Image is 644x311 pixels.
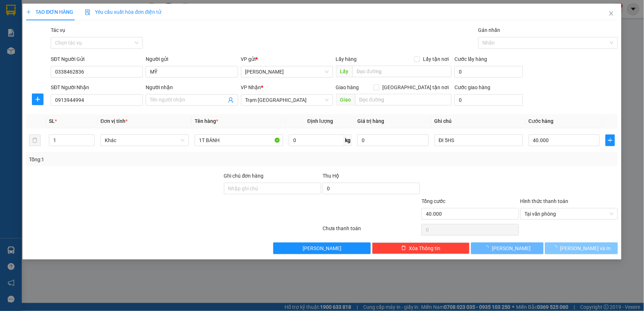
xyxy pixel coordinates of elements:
[525,208,614,219] span: Tại văn phòng
[85,9,161,15] span: Yêu cầu xuất hóa đơn điện tử
[224,173,264,179] label: Ghi chú đơn hàng
[606,137,614,143] span: plus
[88,136,93,140] span: up
[273,242,371,254] button: [PERSON_NAME]
[303,244,341,252] span: [PERSON_NAME]
[336,66,353,77] span: Lấy
[478,27,500,33] label: Gán nhãn
[379,83,452,91] span: [GEOGRAPHIC_DATA] tận nơi
[51,83,143,91] div: SĐT Người Nhận
[100,118,128,124] span: Đơn vị tính
[245,95,329,105] span: Trạm Sài Gòn
[560,244,611,252] span: [PERSON_NAME] và In
[26,9,31,14] span: plus
[601,4,622,24] button: Close
[224,183,321,194] input: Ghi chú đơn hàng
[51,27,65,33] label: Tác vụ
[529,118,554,124] span: Cước hàng
[85,9,91,15] img: icon
[552,245,560,250] span: loading
[86,140,94,146] span: Decrease Value
[32,94,43,105] button: plus
[372,242,470,254] button: deleteXóa Thông tin
[344,134,352,146] span: kg
[29,155,249,163] div: Tổng: 1
[336,56,357,62] span: Lấy hàng
[336,84,359,90] span: Giao hàng
[241,84,261,90] span: VP Nhận
[454,66,523,78] input: Cước lấy hàng
[146,55,238,63] div: Người gửi
[520,198,569,204] label: Hình thức thanh toán
[545,242,618,254] button: [PERSON_NAME] và In
[51,55,143,63] div: SĐT Người Gửi
[357,118,384,124] span: Giá trị hàng
[26,9,73,15] span: TẠO ĐƠN HÀNG
[608,11,614,16] span: close
[88,141,93,145] span: down
[432,114,526,128] th: Ghi chú
[307,118,333,124] span: Định lượng
[454,84,490,90] label: Cước giao hàng
[355,94,452,105] input: Dọc đường
[409,244,441,252] span: Xóa Thông tin
[357,134,429,146] input: 0
[32,96,43,102] span: plus
[105,135,184,146] span: Khác
[421,198,445,204] span: Tổng cước
[86,135,94,140] span: Increase Value
[323,173,339,179] span: Thu Hộ
[401,245,406,251] span: delete
[420,55,452,63] span: Lấy tận nơi
[492,244,531,252] span: [PERSON_NAME]
[245,66,329,77] span: Phan Thiết
[195,118,218,124] span: Tên hàng
[322,224,421,237] div: Chưa thanh toán
[610,212,614,216] span: close-circle
[454,94,523,106] input: Cước giao hàng
[435,134,523,146] input: Ghi Chú
[146,83,238,91] div: Người nhận
[471,242,544,254] button: [PERSON_NAME]
[353,66,452,77] input: Dọc đường
[49,118,55,124] span: SL
[195,134,283,146] input: VD: Bàn, Ghế
[484,245,492,250] span: loading
[228,97,234,103] span: user-add
[336,94,355,105] span: Giao
[606,134,615,146] button: plus
[454,56,487,62] label: Cước lấy hàng
[29,134,41,146] button: delete
[241,55,333,63] div: VP gửi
